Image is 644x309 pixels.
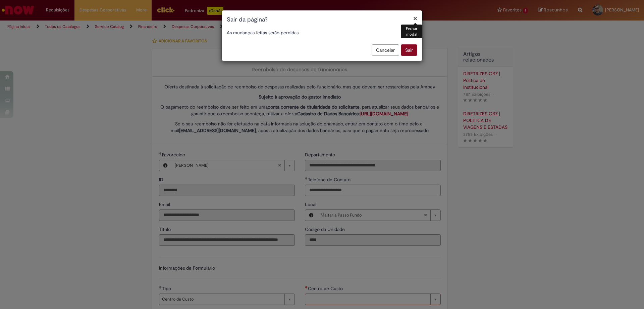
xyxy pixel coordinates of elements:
p: As mudanças feitas serão perdidas. [227,29,417,36]
div: Fechar modal [401,25,422,38]
button: Fechar modal [413,15,417,22]
button: Cancelar [372,44,399,56]
h1: Sair da página? [227,15,417,24]
button: Sair [401,44,417,56]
